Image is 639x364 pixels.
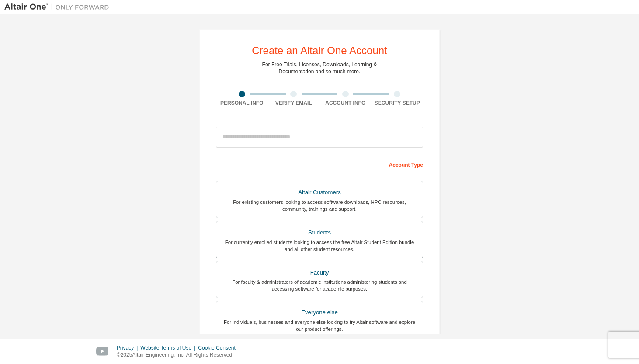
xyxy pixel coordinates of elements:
div: Cookie Consent [198,344,240,351]
div: For faculty & administrators of academic institutions administering students and accessing softwa... [222,278,417,292]
div: Altair Customers [222,186,417,199]
div: Create an Altair One Account [252,45,387,56]
div: Account Info [319,100,372,106]
div: Students [222,227,417,239]
div: Website Terms of Use [140,344,198,351]
div: Security Setup [372,100,424,106]
img: youtube.svg [96,347,109,356]
div: For individuals, businesses and everyone else looking to try Altair software and explore our prod... [222,319,417,333]
p: © 2025 Altair Engineering, Inc. All Rights Reserved. [117,351,241,359]
div: Privacy [117,344,140,351]
div: For Free Trials, Licenses, Downloads, Learning & Documentation and so much more. [262,61,377,75]
div: For currently enrolled students looking to access the free Altair Student Edition bundle and all ... [222,239,417,253]
img: Altair One [4,3,114,11]
div: Account Type [216,157,423,171]
div: Everyone else [222,306,417,319]
div: Verify Email [268,100,320,106]
div: For existing customers looking to access software downloads, HPC resources, community, trainings ... [222,199,417,213]
div: Personal Info [216,100,268,106]
div: Faculty [222,267,417,279]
